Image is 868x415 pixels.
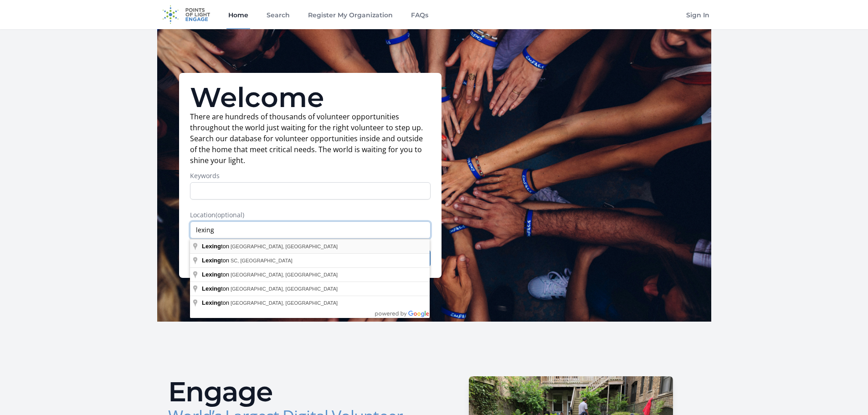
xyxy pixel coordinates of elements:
span: [GEOGRAPHIC_DATA], [GEOGRAPHIC_DATA] [231,300,338,306]
span: Lexing [202,285,221,292]
label: Keywords [190,171,431,180]
span: SC, [GEOGRAPHIC_DATA] [231,258,293,263]
span: (optional) [216,210,244,219]
span: [GEOGRAPHIC_DATA], [GEOGRAPHIC_DATA] [231,244,338,249]
span: ton [202,243,231,250]
span: ton [202,285,231,292]
span: ton [202,257,231,264]
p: There are hundreds of thousands of volunteer opportunities throughout the world just waiting for ... [190,111,431,166]
label: Location [190,210,431,220]
span: ton [202,271,231,278]
span: [GEOGRAPHIC_DATA], [GEOGRAPHIC_DATA] [231,286,338,292]
span: [GEOGRAPHIC_DATA], [GEOGRAPHIC_DATA] [231,272,338,277]
h2: Engage [168,378,427,405]
input: Enter a location [190,221,431,239]
span: Lexing [202,299,221,306]
h1: Welcome [190,84,431,111]
span: Lexing [202,271,221,278]
span: Lexing [202,257,221,264]
span: ton [202,299,231,306]
span: Lexing [202,243,221,250]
